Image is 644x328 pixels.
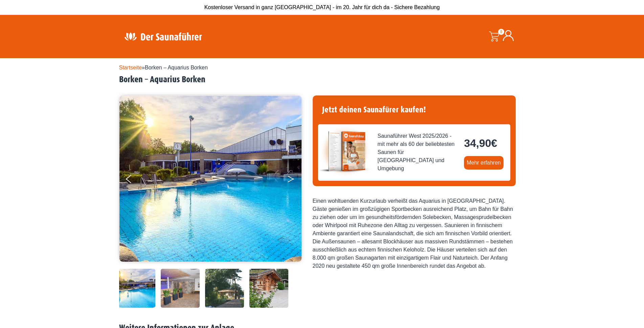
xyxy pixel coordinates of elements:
h2: Borken – Aquarius Borken [119,74,525,85]
a: Startseite [119,65,142,70]
span: € [491,137,497,149]
span: Borken – Aquarius Borken [145,65,208,70]
button: Previous [126,172,143,189]
div: Einen wohltuenden Kurzurlaub verheißt das Aquarius in [GEOGRAPHIC_DATA]. Gäste genießen im großzü... [313,197,516,270]
h4: Jetzt deinen Saunafürer kaufen! [318,101,510,119]
span: Kostenloser Versand in ganz [GEOGRAPHIC_DATA] - im 20. Jahr für dich da - Sichere Bezahlung [204,4,440,10]
bdi: 34,90 [464,137,497,149]
a: Mehr erfahren [464,156,504,170]
span: 0 [498,29,504,35]
img: der-saunafuehrer-2025-west.jpg [318,124,372,178]
span: » [119,65,208,70]
button: Next [287,172,304,189]
span: Saunaführer West 2025/2026 - mit mehr als 60 der beliebtesten Saunen für [GEOGRAPHIC_DATA] und Um... [378,132,459,173]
